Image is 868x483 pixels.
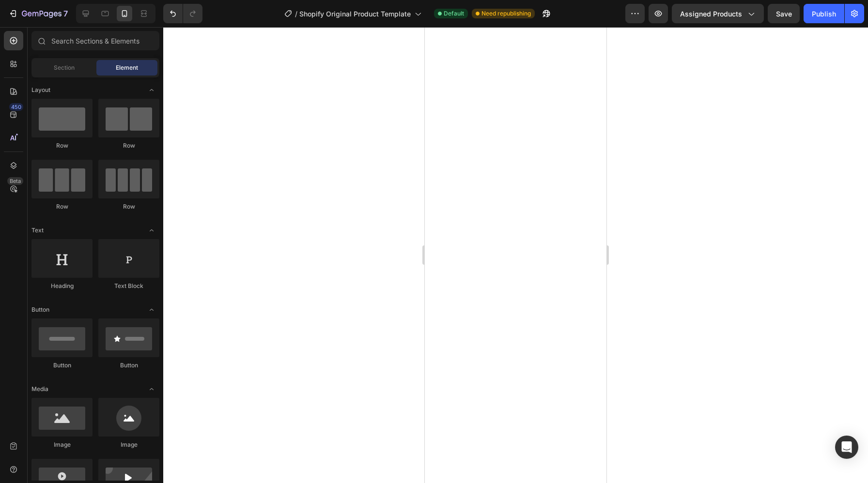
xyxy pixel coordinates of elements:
[116,63,138,72] span: Element
[299,9,411,19] span: Shopify Original Product Template
[31,141,93,150] div: Row
[31,31,159,50] input: Search Sections & Elements
[812,9,836,19] div: Publish
[672,4,764,23] button: Assigned Products
[54,63,75,72] span: Section
[98,282,159,290] div: Text Block
[295,9,297,19] span: /
[31,202,93,211] div: Row
[98,202,159,211] div: Row
[98,361,159,370] div: Button
[768,4,800,23] button: Save
[98,141,159,150] div: Row
[98,440,159,449] div: Image
[31,361,93,370] div: Button
[481,9,531,18] span: Need republishing
[163,4,202,23] div: Undo/Redo
[425,27,606,483] iframe: Design area
[444,9,464,18] span: Default
[31,385,48,393] span: Media
[144,302,159,317] span: Toggle open
[31,282,93,290] div: Heading
[776,10,792,18] span: Save
[9,103,23,111] div: 450
[835,436,858,459] div: Open Intercom Messenger
[31,86,50,94] span: Layout
[680,9,742,19] span: Assigned Products
[31,305,49,314] span: Button
[804,4,844,23] button: Publish
[63,8,68,19] p: 7
[144,82,159,98] span: Toggle open
[144,223,159,238] span: Toggle open
[31,440,93,449] div: Image
[7,177,23,185] div: Beta
[4,4,72,23] button: 7
[31,226,44,235] span: Text
[144,381,159,397] span: Toggle open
